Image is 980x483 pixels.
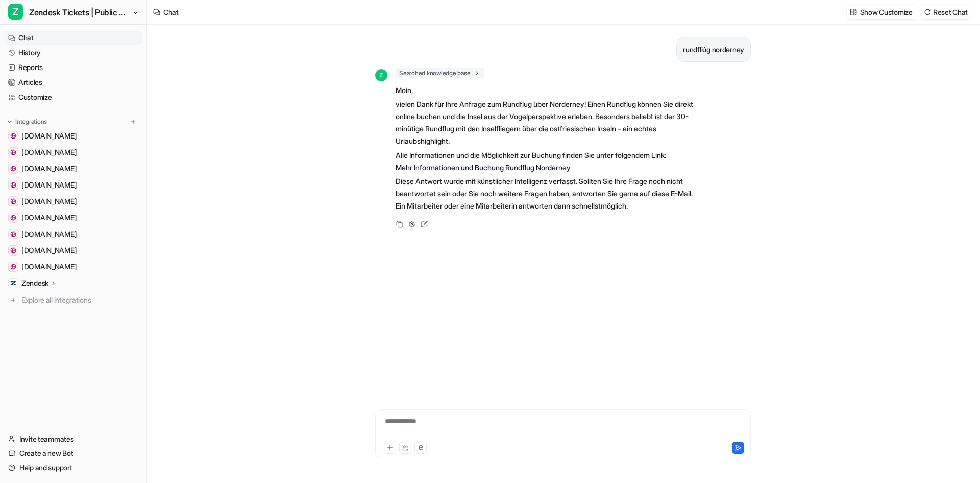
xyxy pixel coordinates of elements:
img: www.nordsee-bike.de [10,198,16,204]
img: www.inselfracht.de [10,133,16,139]
span: [DOMAIN_NAME] [21,147,77,157]
a: Customize [4,90,142,104]
span: Searched knowledge base [396,68,484,78]
span: [DOMAIN_NAME] [21,229,77,239]
a: www.inselexpress.de[DOMAIN_NAME] [4,145,142,159]
p: Alle Informationen und die Möglichkeit zur Buchung finden Sie unter folgendem Link: [396,149,694,174]
p: vielen Dank für Ihre Anfrage zum Rundflug über Norderney! Einen Rundflug können Sie direkt online... [396,98,694,147]
span: [DOMAIN_NAME] [21,213,77,223]
p: Show Customize [860,7,913,17]
a: www.inselbus-norderney.de[DOMAIN_NAME] [4,211,142,225]
a: Reports [4,60,142,75]
img: www.inselflieger.de [10,182,16,188]
span: [DOMAIN_NAME] [21,164,77,174]
a: www.inselfracht.de[DOMAIN_NAME] [4,129,142,143]
img: explore all integrations [8,295,18,305]
a: Explore all integrations [4,293,142,307]
a: www.inseltouristik.de[DOMAIN_NAME] [4,162,142,176]
p: rundfliúg norderney [683,43,744,56]
a: Articles [4,75,142,89]
span: [DOMAIN_NAME] [21,196,77,206]
span: Explore all integrations [21,292,138,308]
a: www.inselfaehre.de[DOMAIN_NAME] [4,260,142,274]
button: Integrations [4,117,50,127]
a: www.nordsee-bike.de[DOMAIN_NAME] [4,194,142,209]
div: Chat [163,7,179,17]
a: www.inselparker.de[DOMAIN_NAME] [4,227,142,241]
span: [DOMAIN_NAME] [21,180,77,190]
img: www.inselfaehre.de [10,264,16,270]
button: Reset Chat [921,5,972,19]
a: Chat [4,31,142,45]
img: www.inselbus-norderney.de [10,215,16,221]
img: menu_add.svg [130,118,137,125]
a: Invite teammates [4,432,142,446]
span: [DOMAIN_NAME] [21,262,77,272]
img: www.inselexpress.de [10,149,16,155]
a: Mehr Informationen und Buchung Rundflug Norderney [396,163,571,172]
img: expand menu [6,118,13,125]
img: customize [850,8,857,16]
p: Diese Antwort wurde mit künstlicher Intelligenz verfasst. Sollten Sie Ihre Frage noch nicht beant... [396,175,694,212]
p: Zendesk [21,278,48,288]
img: Zendesk [10,280,16,286]
a: www.inselflieger.de[DOMAIN_NAME] [4,178,142,192]
p: Moin, [396,84,694,97]
span: Z [8,4,23,20]
img: www.frisonaut.de [10,247,16,254]
img: www.inseltouristik.de [10,166,16,172]
span: Zendesk Tickets | Public Reply [29,5,130,19]
span: [DOMAIN_NAME] [21,245,77,256]
a: History [4,45,142,60]
span: [DOMAIN_NAME] [21,131,77,141]
p: Integrations [15,118,47,126]
a: Create a new Bot [4,446,142,461]
a: Help and support [4,461,142,475]
button: Show Customize [847,5,917,19]
span: Z [375,69,387,81]
a: www.frisonaut.de[DOMAIN_NAME] [4,243,142,258]
img: reset [924,8,931,16]
img: www.inselparker.de [10,231,16,237]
